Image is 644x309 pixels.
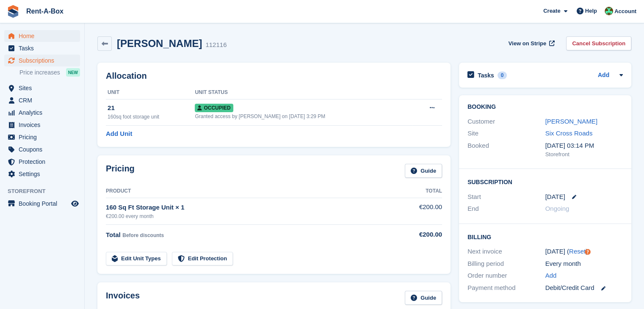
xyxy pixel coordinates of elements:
[19,143,69,155] span: Coupons
[66,68,80,77] div: NEW
[4,107,80,119] a: menu
[566,36,631,50] a: Cancel Subscription
[545,259,623,269] div: Every month
[509,39,546,48] span: View on Stripe
[467,271,545,281] div: Order number
[4,55,80,66] a: menu
[545,192,565,202] time: 2025-10-03 00:00:00 UTC
[4,94,80,106] a: menu
[19,131,69,143] span: Pricing
[543,7,560,15] span: Create
[19,156,69,168] span: Protection
[545,283,623,293] div: Debit/Credit Card
[19,94,69,106] span: CRM
[19,55,69,66] span: Subscriptions
[4,131,80,143] a: menu
[4,82,80,94] a: menu
[569,248,586,255] a: Reset
[467,283,545,293] div: Payment method
[545,118,597,125] a: [PERSON_NAME]
[467,177,623,186] h2: Subscription
[106,252,167,266] a: Edit Unit Types
[545,141,623,151] div: [DATE] 03:14 PM
[405,291,442,305] a: Guide
[195,113,412,120] div: Granted access by [PERSON_NAME] on [DATE] 3:29 PM
[467,232,623,241] h2: Billing
[106,129,132,139] a: Add Unit
[4,42,80,54] a: menu
[605,7,613,15] img: Conor O'Shea
[117,38,202,49] h2: [PERSON_NAME]
[390,198,442,224] td: €200.00
[19,68,80,77] a: Price increases NEW
[4,168,80,180] a: menu
[106,164,135,178] h2: Pricing
[19,30,69,42] span: Home
[405,164,442,178] a: Guide
[498,72,507,79] div: 0
[19,119,69,131] span: Invoices
[614,7,636,16] span: Account
[467,141,545,159] div: Booked
[106,203,390,212] div: 160 Sq Ft Storage Unit × 1
[390,230,442,240] div: €200.00
[4,156,80,168] a: menu
[585,7,597,15] span: Help
[106,212,390,220] div: €200.00 every month
[545,271,557,281] a: Add
[545,205,569,212] span: Ongoing
[172,252,233,266] a: Edit Protection
[108,103,195,113] div: 21
[545,150,623,159] div: Storefront
[108,113,195,121] div: 160sq foot storage unit
[70,199,80,209] a: Preview store
[106,231,121,238] span: Total
[467,129,545,138] div: Site
[19,168,69,180] span: Settings
[19,42,69,54] span: Tasks
[478,72,494,79] h2: Tasks
[545,247,623,257] div: [DATE] ( )
[598,71,609,80] a: Add
[195,104,233,112] span: Occupied
[106,185,390,198] th: Product
[467,204,545,214] div: End
[7,5,19,18] img: stora-icon-8386f47178a22dfd0bd8f6a31ec36ba5ce8667c1dd55bd0f319d3a0aa187defe.svg
[205,40,227,50] div: 112116
[584,248,591,256] div: Tooltip anchor
[106,86,195,99] th: Unit
[122,232,164,238] span: Before discounts
[195,86,412,99] th: Unit Status
[467,192,545,202] div: Start
[19,82,69,94] span: Sites
[545,130,593,137] a: Six Cross Roads
[19,69,60,77] span: Price increases
[390,185,442,198] th: Total
[106,291,140,305] h2: Invoices
[106,71,442,81] h2: Allocation
[467,247,545,257] div: Next invoice
[19,198,69,210] span: Booking Portal
[23,4,67,18] a: Rent-A-Box
[467,104,623,110] h2: Booking
[4,143,80,155] a: menu
[4,119,80,131] a: menu
[19,107,69,119] span: Analytics
[505,36,556,50] a: View on Stripe
[4,198,80,210] a: menu
[8,187,84,196] span: Storefront
[4,30,80,42] a: menu
[467,117,545,127] div: Customer
[467,259,545,269] div: Billing period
